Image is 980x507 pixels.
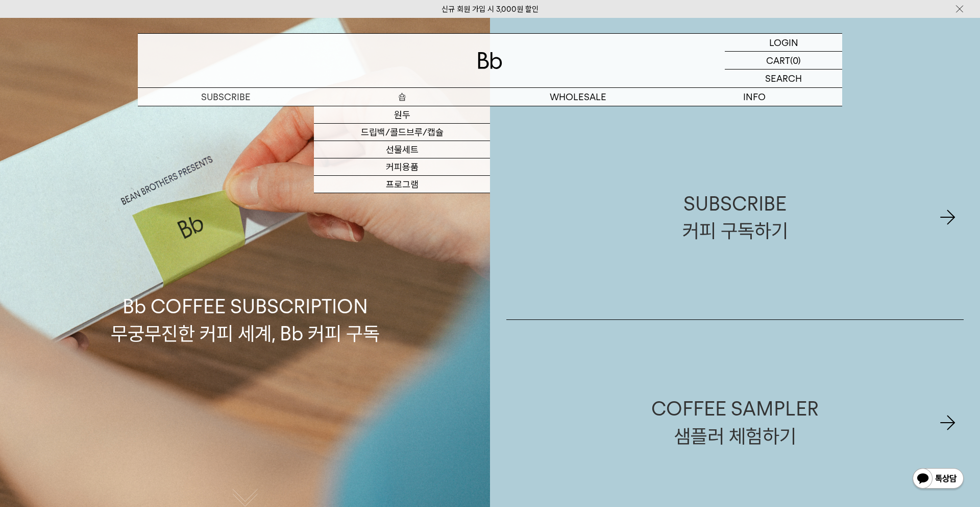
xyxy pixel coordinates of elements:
[314,106,490,124] a: 원두
[766,52,790,69] p: CART
[314,124,490,141] a: 드립백/콜드브루/캡슐
[314,158,490,176] a: 커피용품
[314,176,490,193] a: 프로그램
[314,88,490,106] a: 숍
[442,5,538,14] a: 신규 회원 가입 시 3,000원 할인
[314,141,490,158] a: 선물세트
[478,52,502,69] img: 로고
[490,88,666,106] p: WHOLESALE
[725,52,842,70] a: CART (0)
[111,196,380,347] p: Bb COFFEE SUBSCRIPTION 무궁무진한 커피 세계, Bb 커피 구독
[769,34,798,51] p: LOGIN
[912,467,965,492] img: 카카오톡 채널 1:1 채팅 버튼
[790,52,801,69] p: (0)
[765,70,802,87] p: SEARCH
[651,395,819,449] div: COFFEE SAMPLER 샘플러 체험하기
[725,34,842,52] a: LOGIN
[682,190,788,244] div: SUBSCRIBE 커피 구독하기
[666,88,842,106] p: INFO
[138,88,314,106] a: SUBSCRIBE
[506,115,964,319] a: SUBSCRIBE커피 구독하기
